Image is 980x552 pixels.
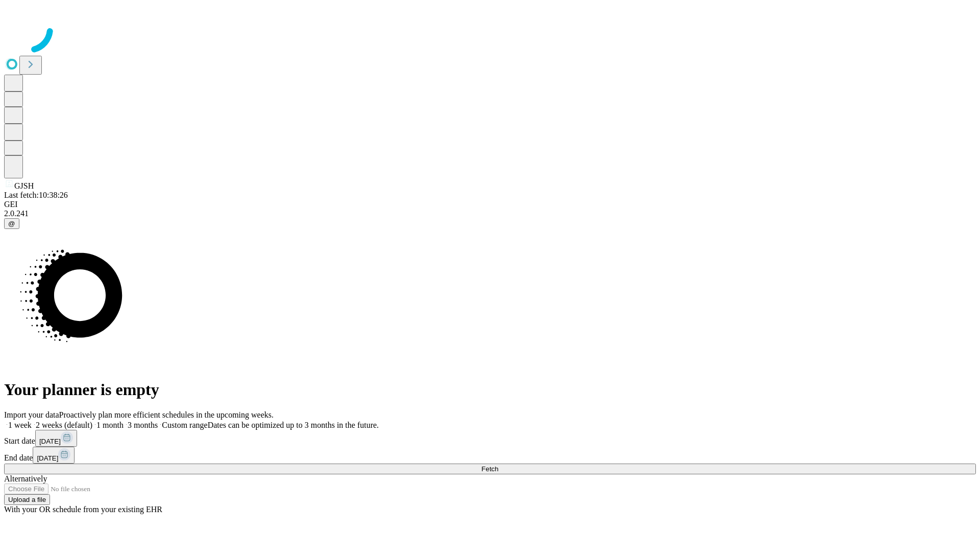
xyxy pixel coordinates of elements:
[36,421,92,429] span: 2 weeks (default)
[4,191,68,199] span: Last fetch: 10:38:26
[162,421,207,429] span: Custom range
[481,465,498,473] span: Fetch
[8,220,15,227] span: @
[4,447,976,464] div: End date
[14,181,34,190] span: GJSH
[4,209,976,218] div: 2.0.241
[35,430,77,447] button: [DATE]
[4,200,976,209] div: GEI
[128,421,158,429] span: 3 months
[59,410,274,419] span: Proactively plan more efficient schedules in the upcoming weeks.
[8,421,32,429] span: 1 week
[4,474,47,483] span: Alternatively
[4,505,162,514] span: With your OR schedule from your existing EHR
[4,494,50,505] button: Upload a file
[208,421,379,429] span: Dates can be optimized up to 3 months in the future.
[39,438,61,445] span: [DATE]
[4,430,976,447] div: Start date
[4,410,59,419] span: Import your data
[4,218,19,229] button: @
[96,421,124,429] span: 1 month
[37,454,58,462] span: [DATE]
[4,380,976,399] h1: Your planner is empty
[4,464,976,474] button: Fetch
[33,447,75,464] button: [DATE]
